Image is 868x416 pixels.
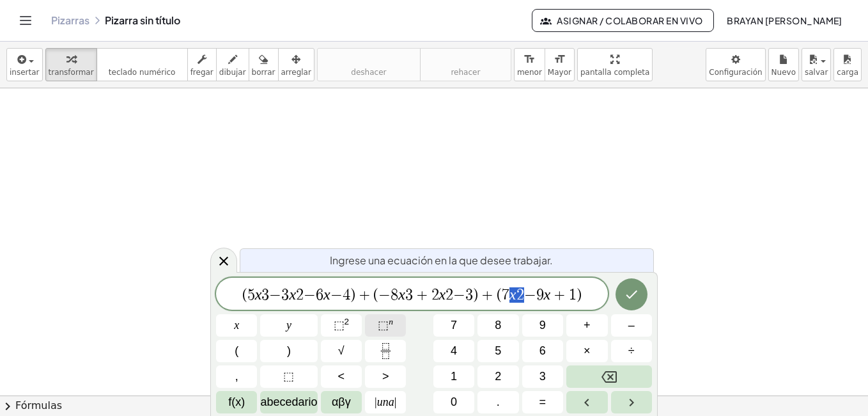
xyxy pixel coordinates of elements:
[260,394,317,411] span: abecedario
[557,15,703,26] font: Asignar / Colaborar en vivo
[477,314,518,337] button: 8
[228,394,245,411] span: f(x)
[495,342,501,360] span: 5
[365,365,406,388] button: Mayor que
[378,287,391,303] span: −
[375,394,396,411] span: una
[477,365,518,388] button: 2
[771,68,796,77] span: Nuevo
[378,319,389,332] span: ⬚
[320,52,417,67] i: deshacer
[190,68,213,77] span: fregar
[451,317,457,334] span: 7
[242,287,247,303] span: (
[283,368,294,385] span: ⬚
[216,314,257,337] button: x
[453,287,465,303] span: −
[365,314,406,337] button: Superíndice
[286,317,291,334] span: y
[514,48,545,81] button: format_sizemenor
[566,391,607,413] button: Flecha izquierda
[351,68,386,77] span: deshacer
[478,287,497,303] span: +
[539,368,546,385] span: 3
[321,340,362,362] button: Raíz cuadrada
[577,48,653,81] button: pantalla completa
[833,48,862,81] button: carga
[269,287,281,303] span: −
[611,391,652,413] button: Flecha derecha
[398,286,405,303] var: x
[431,287,439,303] span: 2
[433,314,474,337] button: 7
[433,391,474,413] button: 0
[477,340,518,362] button: 5
[423,52,508,67] i: rehacer
[802,48,831,81] button: salvar
[343,287,350,303] span: 4
[709,68,762,77] span: Configuración
[611,314,652,337] button: Menos
[109,68,176,77] span: teclado numérico
[550,287,569,303] span: +
[365,391,406,413] button: Valor absoluto
[628,317,635,334] span: –
[321,391,362,413] button: Alfabeto griego
[51,14,89,27] a: Pizarras
[389,317,393,326] sup: n
[433,340,474,362] button: 4
[6,48,43,81] button: insertar
[260,314,317,337] button: y
[330,287,343,303] span: −
[345,317,350,326] sup: 2
[727,15,842,26] font: Brayan [PERSON_NAME]
[405,287,413,303] span: 3
[539,394,546,411] span: =
[260,340,317,362] button: )
[247,287,255,303] span: 5
[566,314,607,337] button: Más
[350,287,355,303] span: )
[187,48,217,81] button: fregar
[628,342,635,360] span: ÷
[523,52,536,67] i: format_size
[420,48,511,81] button: rehacerrehacer
[522,314,563,337] button: 9
[522,340,563,362] button: 6
[100,52,185,67] i: teclado
[216,365,257,388] button: ,
[477,391,518,413] button: .
[717,9,853,32] button: Brayan [PERSON_NAME]
[332,394,351,411] span: αβγ
[433,365,474,388] button: 1
[465,287,473,303] span: 3
[338,368,345,385] span: <
[216,48,249,81] button: dibujar
[235,342,238,360] span: (
[532,9,714,32] button: Asignar / Colaborar en vivo
[317,48,421,81] button: deshacerdeshacer
[287,342,291,360] span: )
[296,287,304,303] span: 2
[321,314,362,337] button: Cuadricular
[413,287,431,303] span: +
[451,368,457,385] span: 1
[495,368,501,385] span: 2
[524,287,536,303] span: −
[439,286,446,303] var: x
[451,68,480,77] span: rehacer
[805,68,828,77] span: salvar
[554,52,566,67] i: format_size
[497,394,500,411] span: .
[355,287,374,303] span: +
[281,287,289,303] span: 3
[235,368,238,385] span: ,
[544,286,551,303] var: x
[569,287,577,303] span: 1
[539,317,546,334] span: 9
[451,342,457,360] span: 4
[706,48,765,81] button: Configuración
[334,319,345,332] span: ⬚
[330,253,553,267] font: Ingrese una ecuación en la que desee trabajar.
[584,342,591,360] span: ×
